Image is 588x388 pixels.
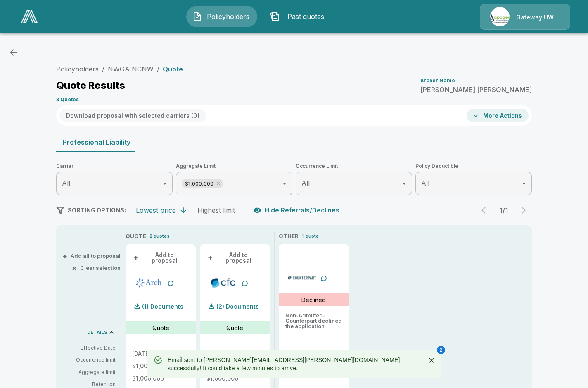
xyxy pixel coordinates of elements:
span: $1,000,000 [182,179,217,188]
div: Email sent to [PERSON_NAME][EMAIL_ADDRESS][PERSON_NAME][DOMAIN_NAME] successfully! It could take ... [168,352,419,376]
button: Past quotes IconPast quotes [264,6,335,27]
p: DETAILS [87,330,107,335]
span: × [72,265,77,271]
span: Aggregate Limit [176,162,292,170]
span: Policyholders [206,12,251,21]
p: [PERSON_NAME] [PERSON_NAME] [420,86,532,93]
span: + [133,255,138,261]
span: 2 [437,346,445,354]
p: Declined [301,295,326,304]
img: Past quotes Icon [270,12,280,21]
button: +Add to proposal [132,250,189,265]
button: Hide Referrals/Declines [251,202,343,218]
span: All [301,179,310,187]
span: Policy Deductible [415,162,532,170]
p: $1,000,000 [132,376,189,381]
span: All [421,179,429,187]
p: 2 quotes [149,233,170,240]
button: More Actions [467,109,529,122]
p: OTHER [279,232,299,240]
p: Non-Admitted - Counterpart declined the application [285,313,342,329]
p: $1,000,000 [206,376,263,381]
p: quote [306,233,319,240]
button: ×Clear selection [73,265,121,271]
li: / [102,64,104,74]
span: + [62,253,67,259]
a: Policyholders [56,65,99,73]
p: 1 / 1 [496,207,512,214]
a: NWGA NCNW [108,65,154,73]
p: Occurrence limit [63,356,116,364]
span: + [208,255,213,261]
button: Policyholders IconPolicyholders [186,6,257,27]
img: Policyholders Icon [192,12,202,21]
p: 1 [302,233,304,240]
img: counterpartmpl [287,271,317,284]
li: / [157,64,159,74]
p: Broker Name [420,78,455,83]
p: Quote [163,66,183,72]
p: (2) Documents [216,304,259,309]
button: +Add all to proposal [64,253,121,259]
p: QUOTE [126,232,146,240]
p: Aggregate limit [63,369,116,376]
div: $1,000,000 [182,179,223,188]
button: Close [425,354,438,367]
p: Quote [226,324,243,332]
span: Occurrence Limit [296,162,412,170]
div: Highest limit [197,206,235,214]
button: Download proposal with selected carriers (0) [59,109,206,122]
p: Retention [63,381,116,388]
span: Carrier [56,162,173,170]
p: (1) Documents [142,304,183,309]
img: archmpl [134,276,164,289]
nav: breadcrumb [56,64,183,74]
p: Effective Date [63,344,116,352]
p: [DATE] [132,351,189,357]
p: Quote Results [56,81,125,90]
button: +Add to proposal [206,250,263,265]
div: Lowest price [136,206,176,214]
span: SORTING OPTIONS: [68,207,126,214]
button: Professional Liability [56,132,137,152]
img: AA Logo [21,10,38,23]
p: 3 Quotes [56,97,79,102]
img: cfcmpl [208,276,238,289]
span: All [62,179,70,187]
p: Quote [152,324,169,332]
p: $1,000,000 [132,363,189,369]
span: Past quotes [283,12,329,21]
